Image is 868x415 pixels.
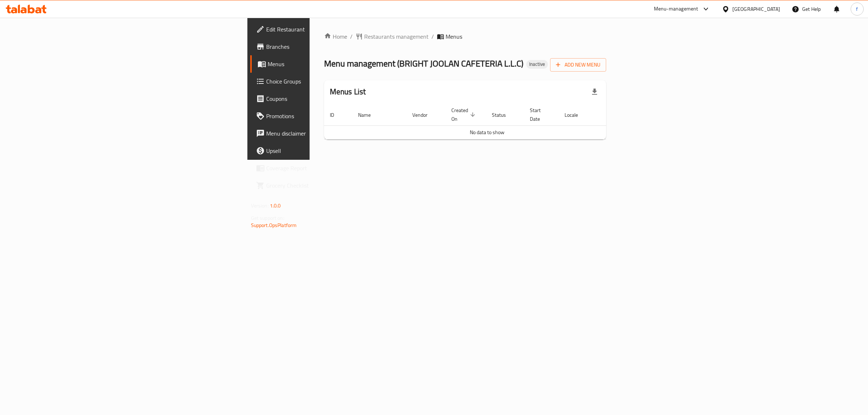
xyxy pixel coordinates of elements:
span: Add New Menu [556,60,600,69]
span: Get support on: [251,213,284,223]
a: Edit Restaurant [250,21,392,38]
a: Choice Groups [250,73,392,90]
span: Menu disclaimer [266,129,387,138]
span: Status [492,111,515,119]
span: Grocery Checklist [266,181,387,190]
span: 1.0.0 [270,201,281,210]
span: No data to show [470,128,505,137]
a: Support.OpsPlatform [251,221,297,230]
a: Coupons [250,90,392,107]
th: Actions [596,104,650,126]
a: Menus [250,55,392,73]
span: Created On [451,106,477,123]
span: Menus [268,60,387,68]
button: Add New Menu [550,58,606,72]
span: Branches [266,42,387,51]
div: Inactive [526,60,548,69]
span: Choice Groups [266,77,387,86]
span: Promotions [266,112,387,120]
h2: Menus List [330,86,366,97]
li: / [431,32,434,41]
div: Menu-management [654,5,698,13]
span: Locale [565,111,587,119]
span: f [856,5,858,13]
span: Restaurants management [364,32,429,41]
div: [GEOGRAPHIC_DATA] [732,5,780,13]
span: Edit Restaurant [266,25,387,34]
span: Upsell [266,146,387,155]
span: Coverage Report [266,164,387,172]
table: enhanced table [324,104,650,140]
span: Inactive [526,61,548,67]
a: Menu disclaimer [250,125,392,142]
span: Vendor [412,111,437,119]
span: ID [330,111,344,119]
span: Start Date [530,106,550,123]
a: Upsell [250,142,392,159]
span: Menu management ( BRIGHT JOOLAN CAFETERIA L.L.C ) [324,55,523,72]
a: Coverage Report [250,159,392,177]
span: Name [358,111,380,119]
nav: breadcrumb [324,32,607,41]
span: Menus [446,32,462,41]
a: Branches [250,38,392,55]
span: Coupons [266,94,387,103]
a: Promotions [250,107,392,125]
div: Export file [586,83,603,100]
span: Version: [251,201,269,210]
a: Grocery Checklist [250,177,392,194]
